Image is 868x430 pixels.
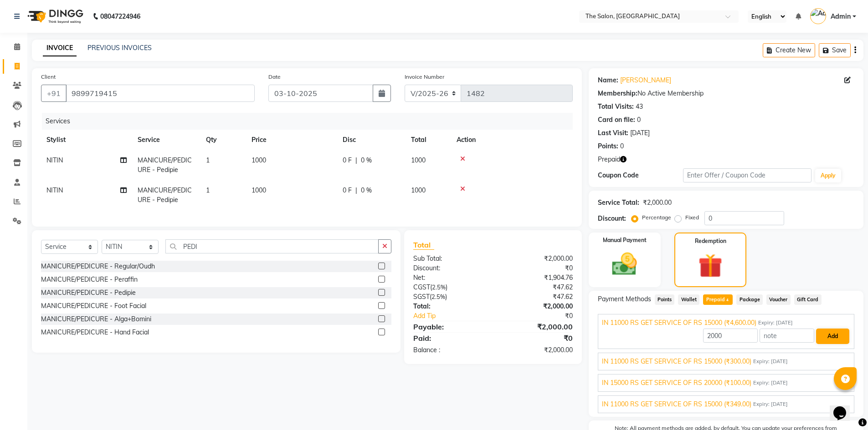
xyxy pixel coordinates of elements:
div: ₹0 [508,311,580,321]
div: 0 [637,115,641,125]
div: Name: [598,76,618,85]
th: Stylist [41,130,132,150]
div: MANICURE/PEDICURE - Regular/Oudh [41,262,155,271]
div: Discount: [406,263,493,273]
div: Card on file: [598,115,635,125]
span: Points [655,294,675,305]
iframe: chat widget [830,394,859,421]
span: NITIN [46,186,63,194]
a: [PERSON_NAME] [620,76,671,85]
span: Gift Card [794,294,822,305]
div: Discount: [598,214,626,223]
div: MANICURE/PEDICURE - Hand Facial [41,328,149,337]
div: MANICURE/PEDICURE - Alga+Bomini [41,314,151,324]
div: Coupon Code [598,171,683,180]
span: | [355,156,357,165]
th: Price [246,130,337,150]
th: Action [451,130,573,150]
a: INVOICE [43,40,77,56]
span: IN 11000 RS GET SERVICE OF RS 15000 (₹349.00) [602,400,751,409]
span: Admin [831,12,851,21]
span: Prepaid [598,155,620,164]
div: ₹0 [493,263,580,273]
input: Amount [703,329,758,343]
input: Enter Offer / Coupon Code [683,168,812,182]
button: Apply [815,169,841,182]
div: ₹2,000.00 [643,198,672,207]
div: ₹2,000.00 [493,254,580,263]
label: Manual Payment [603,236,647,244]
img: logo [23,4,86,29]
th: Qty [200,130,246,150]
span: 1000 [252,156,266,164]
div: Sub Total: [406,254,493,263]
div: ( ) [406,283,493,292]
span: Voucher [766,294,791,305]
div: Total: [406,302,493,311]
span: 0 % [361,186,372,195]
span: MANICURE/PEDICURE - Pedipie [138,186,192,204]
span: 1 [206,186,210,194]
span: SGST [413,293,430,301]
input: note [760,329,814,343]
div: ( ) [406,292,493,302]
div: Points: [598,142,618,151]
div: No Active Membership [598,89,854,98]
span: | [355,186,357,195]
div: MANICURE/PEDICURE - Pedipie [41,288,136,298]
span: 1000 [252,186,266,194]
input: Search by Name/Mobile/Email/Code [66,85,255,102]
div: Balance : [406,345,493,355]
th: Disc [337,130,406,150]
span: Wallet [678,294,699,305]
div: Service Total: [598,198,639,207]
span: Prepaid [703,294,733,305]
div: 0 [620,142,624,151]
div: MANICURE/PEDICURE - Foot Facial [41,301,146,311]
div: Net: [406,273,493,283]
label: Date [268,73,281,81]
span: IN 15000 RS GET SERVICE OF RS 20000 (₹100.00) [602,378,751,388]
div: ₹2,000.00 [493,345,580,355]
span: 4 [725,298,730,303]
span: 1 [206,156,210,164]
span: Expiry: [DATE] [753,379,788,387]
button: Add [816,329,849,344]
span: 0 F [343,156,352,165]
div: ₹0 [493,333,580,344]
span: 2.5% [432,283,446,291]
span: IN 11000 RS GET SERVICE OF RS 15000 (₹4,600.00) [602,318,756,328]
label: Fixed [685,213,699,222]
span: 0 % [361,156,372,165]
span: Expiry: [DATE] [753,358,788,365]
div: MANICURE/PEDICURE - Peraffin [41,275,138,284]
span: NITIN [46,156,63,164]
button: +91 [41,85,67,102]
span: 1000 [411,156,426,164]
a: PREVIOUS INVOICES [87,44,152,52]
span: Package [736,294,763,305]
label: Client [41,73,56,81]
div: Paid: [406,333,493,344]
label: Invoice Number [405,73,444,81]
button: Save [819,43,851,57]
span: IN 11000 RS GET SERVICE OF RS 15000 (₹300.00) [602,357,751,366]
label: Percentage [642,213,671,222]
div: [DATE] [630,128,650,138]
span: CGST [413,283,430,291]
button: Create New [763,43,815,57]
img: _gift.svg [691,251,730,281]
span: 1000 [411,186,426,194]
div: ₹2,000.00 [493,321,580,332]
a: Add Tip [406,311,507,321]
span: 2.5% [431,293,445,300]
div: Total Visits: [598,102,634,111]
img: Admin [810,8,826,24]
div: Membership: [598,89,637,98]
div: Services [42,113,580,130]
div: 43 [636,102,643,111]
th: Service [132,130,200,150]
div: ₹47.62 [493,283,580,292]
span: Total [413,240,434,250]
div: ₹47.62 [493,292,580,302]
